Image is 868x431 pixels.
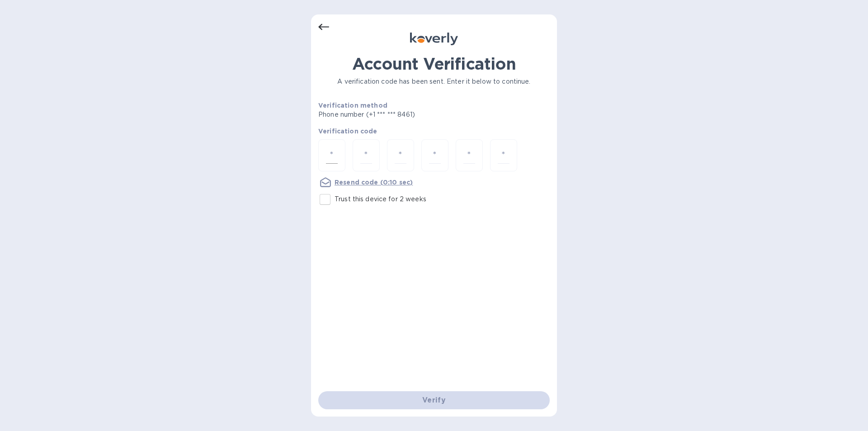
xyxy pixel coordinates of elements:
p: Phone number (+1 *** *** 8461) [318,110,484,119]
p: Trust this device for 2 weeks [335,194,426,204]
h1: Account Verification [318,54,550,73]
p: A verification code has been sent. Enter it below to continue. [318,77,550,86]
p: Verification code [318,127,550,136]
u: Resend code (0:10 sec) [335,179,413,186]
b: Verification method [318,102,387,109]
